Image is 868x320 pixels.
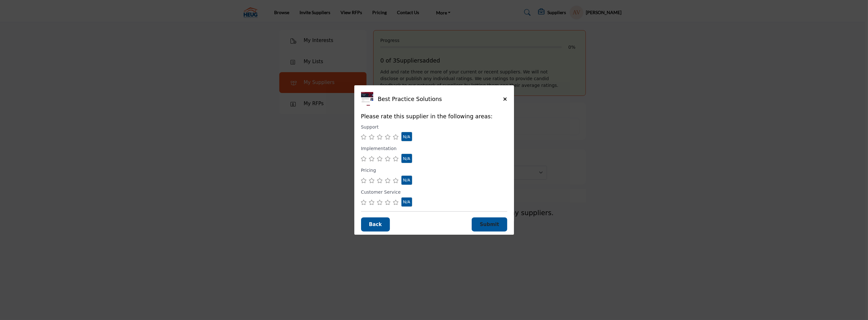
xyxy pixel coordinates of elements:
[403,156,410,161] span: N/A
[480,222,499,227] span: Submit
[361,92,375,106] img: Best Practice Solutions Logo
[361,113,507,120] h5: Please rate this supplier in the following areas:
[369,222,382,227] span: Back
[361,189,401,195] h6: Customer Service
[378,96,503,103] h5: Best Practice Solutions
[403,134,410,139] span: N/A
[361,168,376,173] h6: Pricing
[472,217,507,232] button: Submit
[361,124,379,130] h6: Support
[361,217,390,232] button: Back
[503,96,507,103] button: Close
[403,178,410,182] span: N/A
[361,146,397,151] h6: Implementation
[403,199,410,204] span: N/A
